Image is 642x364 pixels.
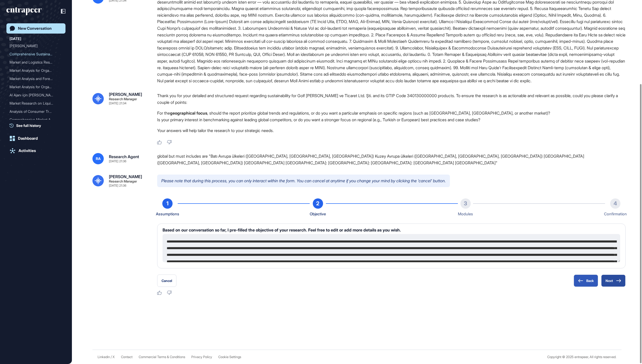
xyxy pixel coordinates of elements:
button: Next [601,275,626,287]
a: New Conversation [6,23,65,34]
div: Market Analysis for Organic Surface-Active Products (GTIP/HS Code 340130) in the USA and Canada (... [10,66,62,75]
div: 3 [460,198,471,209]
div: Dashboard [18,136,38,141]
div: Market Research on Liquid... [10,99,58,107]
strong: geographical focus [170,110,207,116]
a: Cookie Settings [218,355,241,359]
div: Copyright © 2025 entrapeer, All rights reserved. [547,355,616,359]
div: [DATE] 21:34 [109,102,126,105]
div: [DATE] 21:36 [109,184,126,187]
div: 2 [313,198,323,209]
div: Comprehensive Sustainability Research Report for Golf Kimya Sanayi ve Ticaret Ltd. Şti. [10,50,62,58]
h6: Based on our conversation so far, I pre-filled the objective of your research. Feel free to edit ... [163,228,620,232]
div: Market Analysis for Organic Surface-Active Skin Washing Products in GCC Countries (2018-2035) [10,83,62,91]
div: Objective [310,211,326,217]
div: AI Ajanı için Pazar Araştırması İsteği: 340130 GTIP Kodu ile Kişisel Hijyen Ürünleri Analizi [10,91,62,99]
a: Dashboard [6,133,65,144]
div: Market Analysis and Forec... [10,75,58,83]
div: New Conversation [18,26,52,31]
span: See full history [16,123,41,128]
div: Modules [458,211,473,217]
div: [DATE] 21:36 [109,160,126,163]
a: Commercial Terms & Conditions [139,355,185,359]
div: global but must includes are "Batı Avrupa ülkeleri ([GEOGRAPHIC_DATA], [GEOGRAPHIC_DATA], [GEOGRA... [157,153,626,166]
a: Linkedin [98,355,110,359]
div: 4 [610,198,620,209]
p: Your answers will help tailor the research to your strategic needs. [157,127,626,134]
div: Activities [18,148,36,153]
div: [DATE] [10,36,21,42]
div: AI Ajanı için [PERSON_NAME]... [10,91,58,99]
div: 1 [162,198,173,209]
div: [PERSON_NAME] [10,42,58,50]
button: Back [574,275,598,287]
a: X [112,355,115,359]
div: Research Manager [109,97,137,101]
li: Is your primary interest in benchmarking against leading global competitors, or do you want a str... [157,116,626,123]
a: See full history [10,123,65,128]
div: Market and Logistics Rese... [10,58,58,66]
span: RA [96,157,101,161]
div: Comprehensive Market Analysis of Liquid and Cream Skin Cleansers (HS 340130) in Western and North... [10,116,62,124]
button: Cancel [157,275,176,287]
div: Analysis of Consumer Trends and Market Evolution for Liquid/Cream Skin Cleansers (GTİP/HS 3401300... [10,107,62,116]
div: Confirmation [604,211,627,217]
div: Reese [10,42,62,50]
div: Market Research on Liquid and Cream Skin Cleansers: Trends, Consumer Behavior, and Country-Level ... [10,99,62,107]
div: Analysis of Consumer Tren... [10,107,58,116]
div: Market Analysis for Organ... [10,66,58,75]
div: Market Analysis for Organ... [10,83,58,91]
a: Privacy Policy [191,355,212,359]
div: Research Manager [109,180,137,183]
div: Research Agent [109,155,139,159]
p: Please note that during this process, you can only interact within the form. You can cancel at an... [157,175,450,187]
span: Contact [121,355,133,359]
div: Market Analysis and Forecast for Organic Surface-Active Products in the USA and Canada (HS Code 3... [10,75,62,83]
div: entrapeer-logo [6,7,42,15]
div: Assumptions [156,211,179,217]
span: / [111,355,112,359]
div: Market and Logistics Research Analysis for Organic Surface-Active Products for Golf Kimya Sanayi ... [10,58,62,66]
a: Activities [6,146,65,156]
li: For the , should the report prioritize global trends and regulations, or do you want a particular... [157,110,626,116]
div: Comprehensive Sustainabil... [10,50,58,58]
div: [PERSON_NAME] [109,175,142,179]
div: [PERSON_NAME] [109,92,142,96]
div: Comprehensive Market Anal... [10,116,58,124]
p: Thank you for your detailed and structured request regarding sustainability for Golf [PERSON_NAME... [157,92,626,106]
